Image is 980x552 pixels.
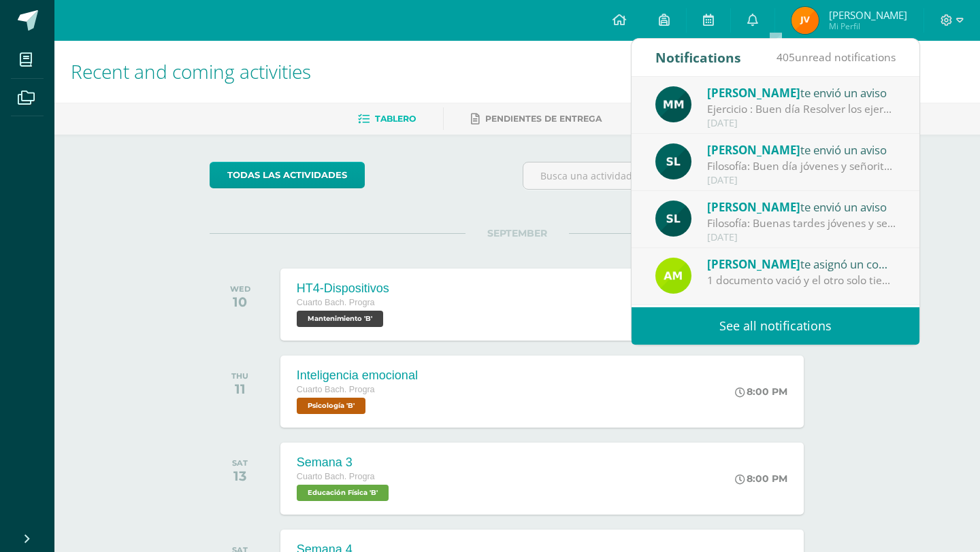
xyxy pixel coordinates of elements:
div: 11 [231,381,248,397]
span: [PERSON_NAME] [707,85,800,101]
div: 8:00 PM [735,385,787,398]
a: See all notifications [632,307,919,345]
div: 8:00 PM [735,472,787,485]
div: Filosofía: Buenas tardes jóvenes y señoritas Por favor para mañana traer dispositivo para trabaja... [707,215,896,231]
span: Mi Perfil [829,20,907,32]
a: Tablero [358,108,416,130]
span: 405 [777,50,795,65]
span: Tablero [375,114,416,124]
div: Inteligencia emocional [297,368,418,383]
div: 13 [232,468,248,484]
div: WED [230,284,250,294]
span: [PERSON_NAME] [707,142,800,158]
div: Filosofía: Buen día jóvenes y señoritas En el periodo de filosofía crear una infografía digital c... [707,158,896,174]
span: [PERSON_NAME] [707,199,800,215]
span: Cuarto Bach. Progra [297,472,375,481]
div: te asignó un comentario en 'HT3-IF' para 'Programación' [707,255,896,273]
span: [PERSON_NAME] [707,256,800,272]
div: Ejercicio : Buen día Resolver los ejercicios adjuntos [707,101,896,117]
span: Pendientes de entrega [485,114,602,124]
div: Semana 3 [297,455,392,470]
div: te envió un aviso [707,84,896,101]
div: 10 [230,294,250,310]
input: Busca una actividad próxima aquí... [523,162,825,189]
span: Educación Física 'B' [297,485,389,501]
span: Mantenimiento 'B' [297,311,383,327]
div: HT4-Dispositivos [297,281,389,296]
div: SAT [232,458,248,468]
div: Notifications [655,39,741,76]
div: [DATE] [707,232,896,243]
span: Recent and coming activities [71,58,311,84]
div: te envió un aviso [707,198,896,215]
div: te envió un aviso [707,141,896,158]
span: unread notifications [777,50,896,65]
span: Psicología 'B' [297,398,365,414]
img: 199b57768c8b3567b083c9a2d562a4be.png [791,7,819,34]
img: aeec87acf9f73d1a1c3505d5770713a8.png [655,143,691,179]
img: aeec87acf9f73d1a1c3505d5770713a8.png [655,201,691,237]
div: THU [231,371,248,381]
span: Cuarto Bach. Progra [297,385,375,394]
span: SEPTEMBER [465,227,569,239]
a: todas las Actividades [210,162,365,188]
span: [PERSON_NAME] [829,8,907,22]
div: [DATE] [707,118,896,129]
span: Cuarto Bach. Progra [297,298,375,307]
div: 1 documento vació y el otro solo tiene el organizador [707,273,896,288]
img: ea0e1a9c59ed4b58333b589e14889882.png [655,86,691,122]
a: Pendientes de entrega [471,108,602,130]
img: fb2ca82e8de93e60a5b7f1e46d7c79f5.png [655,258,691,294]
div: [DATE] [707,175,896,186]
